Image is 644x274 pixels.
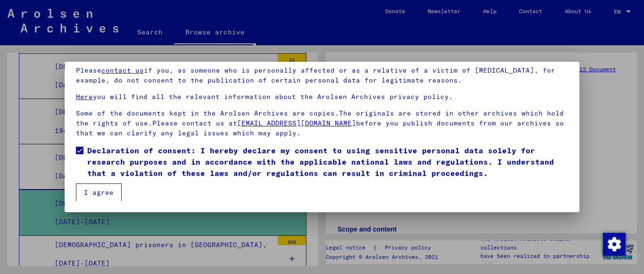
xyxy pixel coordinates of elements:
[76,92,93,101] a: Here
[603,232,625,255] div: Change consent
[76,108,569,138] p: Some of the documents kept in the Arolsen Archives are copies.The originals are stored in other a...
[237,119,356,127] a: [EMAIL_ADDRESS][DOMAIN_NAME]
[603,233,626,256] img: Change consent
[76,183,122,201] button: I agree
[101,66,144,75] a: contact us
[87,145,569,179] span: Declaration of consent: I hereby declare my consent to using sensitive personal data solely for r...
[76,92,569,102] p: you will find all the relevant information about the Arolsen Archives privacy policy.
[76,66,569,85] p: Please if you, as someone who is personally affected or as a relative of a victim of [MEDICAL_DAT...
